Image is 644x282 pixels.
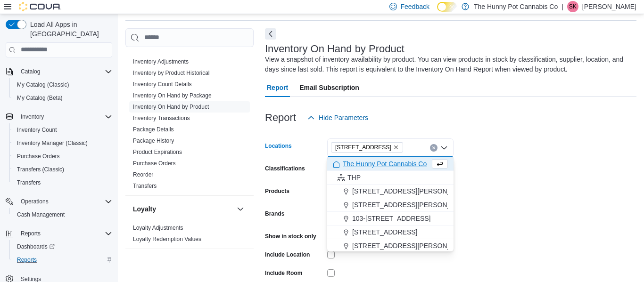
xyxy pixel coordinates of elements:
[561,1,563,12] p: |
[133,115,190,121] a: Inventory Transactions
[17,111,112,122] span: Inventory
[133,126,174,133] span: Package Details
[2,65,116,78] button: Catalog
[2,195,116,208] button: Operations
[133,114,190,122] span: Inventory Transactions
[567,1,578,12] div: Sarah Kailan
[327,226,454,239] button: [STREET_ADDRESS]
[13,92,112,104] span: My Catalog (Beta)
[13,164,112,175] span: Transfers (Classic)
[133,137,174,145] span: Package History
[267,78,288,97] span: Report
[13,241,58,252] a: Dashboards
[2,227,116,240] button: Reports
[265,233,316,240] label: Show in stock only
[430,144,438,152] button: Clear input
[9,78,116,91] button: My Catalog (Classic)
[133,171,153,178] span: Reorder
[17,66,44,77] button: Catalog
[133,137,174,144] a: Package History
[13,177,112,188] span: Transfers
[133,149,182,155] a: Product Expirations
[327,157,454,171] button: The Hunny Pot Cannabis Co
[235,203,246,215] button: Loyalty
[13,254,41,266] a: Reports
[133,183,157,189] a: Transfers
[125,56,254,195] div: Inventory
[401,2,429,11] span: Feedback
[331,142,403,153] span: 2173 Yonge St
[133,171,153,178] a: Reorder
[133,236,201,242] a: Loyalty Redemption Values
[17,211,65,218] span: Cash Management
[17,81,69,89] span: My Catalog (Classic)
[21,113,44,121] span: Inventory
[17,94,63,102] span: My Catalog (Beta)
[2,110,116,123] button: Inventory
[17,179,41,186] span: Transfers
[17,243,55,250] span: Dashboards
[265,251,310,258] label: Include Location
[265,112,296,123] h3: Report
[299,78,359,97] span: Email Subscription
[17,139,88,147] span: Inventory Manager (Classic)
[327,185,454,198] button: [STREET_ADDRESS][PERSON_NAME]
[13,177,44,188] a: Transfers
[13,92,66,104] a: My Catalog (Beta)
[26,20,112,39] span: Load All Apps in [GEOGRAPHIC_DATA]
[133,148,182,156] span: Product Expirations
[9,137,116,150] button: Inventory Manager (Classic)
[265,269,302,277] label: Include Room
[9,208,116,221] button: Cash Management
[265,43,405,55] h3: Inventory On Hand by Product
[133,103,209,111] span: Inventory On Hand by Product
[133,58,189,65] a: Inventory Adjustments
[133,225,183,231] a: Loyalty Adjustments
[133,92,212,99] a: Inventory On Hand by Package
[9,240,116,253] a: Dashboards
[265,165,305,172] label: Classifications
[304,108,372,127] button: Hide Parameters
[17,196,52,207] button: Operations
[133,160,176,167] a: Purchase Orders
[133,104,209,110] a: Inventory On Hand by Product
[133,160,176,167] span: Purchase Orders
[13,124,61,136] a: Inventory Count
[437,12,438,12] span: Dark Mode
[235,37,246,48] button: Inventory
[13,137,91,149] a: Inventory Manager (Classic)
[265,210,284,218] label: Brands
[133,81,192,88] a: Inventory Count Details
[133,92,212,99] span: Inventory On Hand by Package
[133,258,233,267] button: OCM
[352,227,417,237] span: [STREET_ADDRESS]
[327,198,454,212] button: [STREET_ADDRESS][PERSON_NAME]
[21,230,41,237] span: Reports
[319,113,368,122] span: Hide Parameters
[133,81,192,88] span: Inventory Count Details
[21,68,40,75] span: Catalog
[235,257,246,268] button: OCM
[13,79,73,90] a: My Catalog (Classic)
[17,166,64,173] span: Transfers (Classic)
[440,144,448,152] button: Close list of options
[13,209,112,220] span: Cash Management
[13,254,112,266] span: Reports
[393,145,399,150] button: Remove 2173 Yonge St from selection in this group
[133,58,189,65] span: Inventory Adjustments
[437,2,457,12] input: Dark Mode
[327,171,454,185] button: THP
[17,111,48,122] button: Inventory
[13,241,112,252] span: Dashboards
[17,153,60,160] span: Purchase Orders
[352,241,472,250] span: [STREET_ADDRESS][PERSON_NAME]
[335,143,391,152] span: [STREET_ADDRESS]
[13,124,112,136] span: Inventory Count
[17,126,57,134] span: Inventory Count
[133,126,174,133] a: Package Details
[13,137,112,149] span: Inventory Manager (Classic)
[474,1,558,12] p: The Hunny Pot Cannabis Co
[265,55,632,74] div: View a snapshot of inventory availability by product. You can view products in stock by classific...
[343,159,427,169] span: The Hunny Pot Cannabis Co
[17,66,112,77] span: Catalog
